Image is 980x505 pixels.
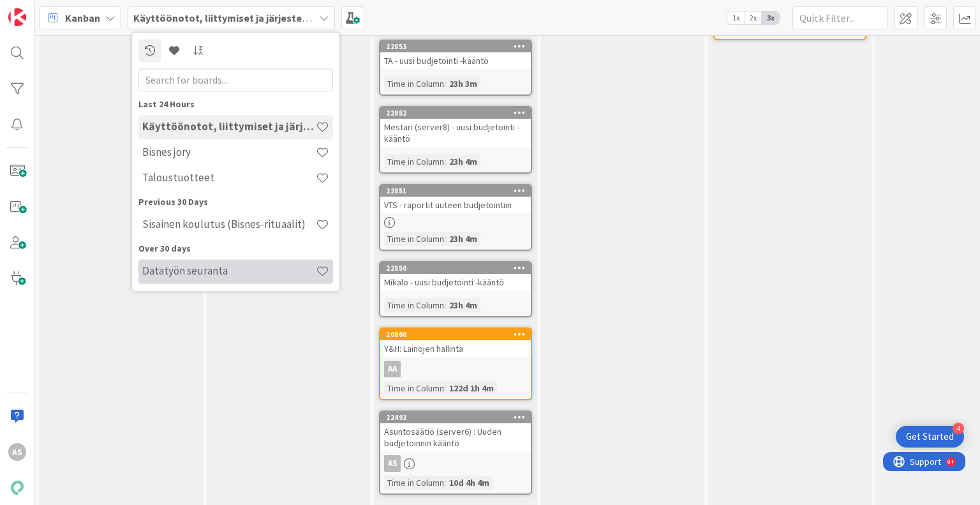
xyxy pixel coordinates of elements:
span: : [444,381,446,395]
span: : [444,298,446,312]
div: 4 [953,423,964,434]
div: Over 30 days [138,242,333,255]
div: Time in Column [384,232,444,246]
h4: Bisnes jory [142,146,316,159]
img: avatar [8,479,26,497]
div: 22852 [380,107,531,119]
div: TA - uusi budjetointi -kääntö [380,52,531,69]
div: Mikalo - uusi budjetointi -kääntö [380,274,531,290]
div: 22851VTS - raportit uuteen budjetointiin [380,185,531,213]
div: VTS - raportit uuteen budjetointiin [380,197,531,213]
div: AS [380,455,531,472]
div: 22852 [386,109,531,117]
span: : [444,232,446,246]
div: Asuntosäätiö (server6) : Uuden budjetoinnin kääntö [380,423,531,451]
span: : [444,476,446,490]
b: Käyttöönotot, liittymiset ja järjestelmävaihdokset [133,11,372,24]
span: Support [27,2,58,17]
h4: Käyttöönotot, liittymiset ja järjestelmävaihdokset [142,121,316,133]
div: Time in Column [384,155,444,169]
div: Y&H: Lainojen hallinta [380,340,531,357]
div: 20800Y&H: Lainojen hallinta [380,329,531,357]
a: 20800Y&H: Lainojen hallintaAATime in Column:122d 1h 4m [379,328,532,400]
div: AS [8,443,26,461]
div: Time in Column [384,77,444,91]
a: 22852Mestari (server8) - uusi budjetointi -kääntöTime in Column:23h 4m [379,106,532,174]
a: 22493Asuntosäätiö (server6) : Uuden budjetoinnin kääntöASTime in Column:10d 4h 4m [379,411,532,495]
div: 20800 [380,329,531,340]
div: 122d 1h 4m [446,381,497,395]
div: 22851 [386,186,531,195]
div: 22852Mestari (server8) - uusi budjetointi -kääntö [380,107,531,147]
span: : [444,155,446,169]
div: 22853 [386,42,531,51]
div: 22493 [380,412,531,423]
div: 22853 [380,41,531,52]
a: 22850Mikalo - uusi budjetointi -kääntöTime in Column:23h 4m [379,261,532,317]
div: AS [384,455,401,472]
div: 22851 [380,185,531,197]
div: 22493Asuntosäätiö (server6) : Uuden budjetoinnin kääntö [380,412,531,451]
div: 10d 4h 4m [446,476,493,490]
div: 22850Mikalo - uusi budjetointi -kääntö [380,262,531,290]
div: 22850 [380,262,531,274]
div: AA [380,361,531,377]
span: 3x [762,11,779,24]
div: Open Get Started checklist, remaining modules: 4 [896,426,964,448]
h4: Sisäinen koulutus (Bisnes-rituaalit) [142,218,316,231]
div: AA [384,361,401,377]
span: Kanban [65,10,100,26]
div: 23h 4m [446,232,480,246]
img: Visit kanbanzone.com [8,8,26,26]
span: : [444,77,446,91]
h4: Taloustuotteet [142,172,316,185]
div: 23h 4m [446,155,480,169]
div: 22850 [386,264,531,273]
div: Time in Column [384,476,444,490]
div: Time in Column [384,381,444,395]
div: 9+ [64,5,71,15]
h4: Datatyön seuranta [142,265,316,278]
div: Last 24 Hours [138,98,333,111]
span: 2x [745,11,762,24]
input: Quick Filter... [792,6,888,29]
div: 23h 3m [446,77,480,91]
div: Time in Column [384,298,444,312]
input: Search for boards... [138,68,333,91]
div: Mestari (server8) - uusi budjetointi -kääntö [380,119,531,147]
span: 1x [727,11,745,24]
a: 22853TA - uusi budjetointi -kääntöTime in Column:23h 3m [379,40,532,96]
a: 22851VTS - raportit uuteen budjetointiinTime in Column:23h 4m [379,184,532,251]
div: 22493 [386,413,531,422]
div: 20800 [386,330,531,339]
div: Previous 30 Days [138,195,333,209]
div: Get Started [906,430,954,443]
div: 23h 4m [446,298,480,312]
div: 22853TA - uusi budjetointi -kääntö [380,41,531,69]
